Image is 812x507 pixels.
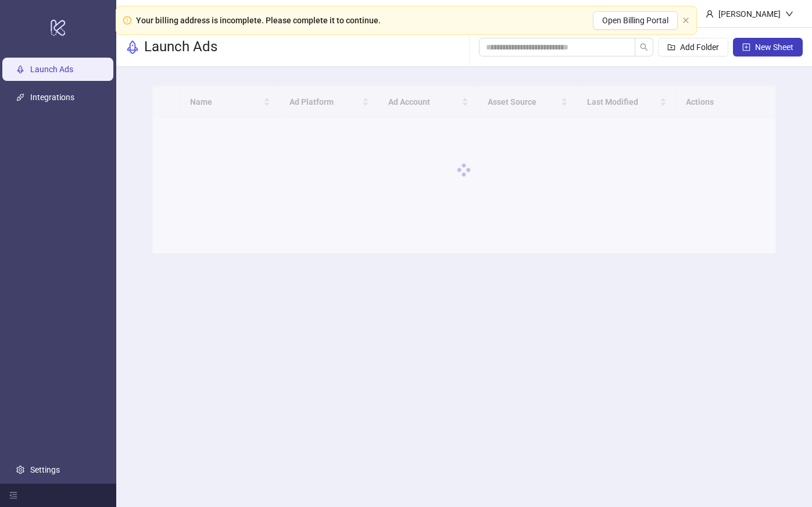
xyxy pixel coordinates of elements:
[785,10,793,18] span: down
[123,16,131,24] span: exclamation-circle
[640,43,648,51] span: search
[680,42,719,52] span: Add Folder
[30,465,60,474] a: Settings
[30,93,74,102] a: Integrations
[9,491,17,499] span: menu-fold
[755,42,793,52] span: New Sheet
[136,14,381,27] div: Your billing address is incomplete. Please complete it to continue.
[30,65,73,74] a: Launch Ads
[602,16,668,25] span: Open Billing Portal
[733,38,803,56] button: New Sheet
[126,40,139,54] span: rocket
[706,10,714,18] span: user
[682,17,689,24] button: close
[658,38,728,56] button: Add Folder
[144,38,217,56] h3: Launch Ads
[742,43,750,51] span: plus-square
[714,8,785,20] div: [PERSON_NAME]
[593,11,678,30] button: Open Billing Portal
[667,43,675,51] span: folder-add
